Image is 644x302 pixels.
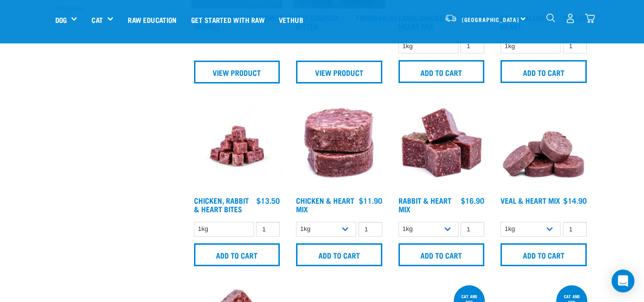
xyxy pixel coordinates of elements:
[501,198,560,202] a: Veal & Heart Mix
[501,243,587,266] input: Add to cart
[296,198,354,211] a: Chicken & Heart Mix
[565,13,575,23] img: user.png
[194,243,280,266] input: Add to cart
[399,60,485,83] input: Add to cart
[92,14,102,25] a: Cat
[358,222,382,237] input: 1
[55,14,67,25] a: Dog
[563,222,587,237] input: 1
[256,196,280,205] div: $13.50
[396,101,487,192] img: 1087 Rabbit Heart Cubes 01
[498,101,589,192] img: 1152 Veal Heart Medallions 01
[194,198,249,211] a: Chicken, Rabbit & Heart Bites
[399,198,451,211] a: Rabbit & Heart Mix
[612,270,634,292] div: Open Intercom Messenger
[399,243,485,266] input: Add to cart
[184,0,272,39] a: Get started with Raw
[296,243,382,266] input: Add to cart
[563,39,587,54] input: 1
[296,61,382,83] a: View Product
[461,196,484,205] div: $16.90
[359,196,382,205] div: $11.90
[460,39,484,54] input: 1
[585,13,595,23] img: home-icon@2x.png
[272,0,310,39] a: Vethub
[121,0,184,39] a: Raw Education
[444,14,457,22] img: van-moving.png
[294,101,385,192] img: Chicken and Heart Medallions
[194,61,280,83] a: View Product
[192,101,283,192] img: Chicken Rabbit Heart 1609
[501,60,587,83] input: Add to cart
[563,196,587,205] div: $14.90
[546,13,555,22] img: home-icon-1@2x.png
[256,222,280,237] input: 1
[460,222,484,237] input: 1
[462,18,520,21] span: [GEOGRAPHIC_DATA]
